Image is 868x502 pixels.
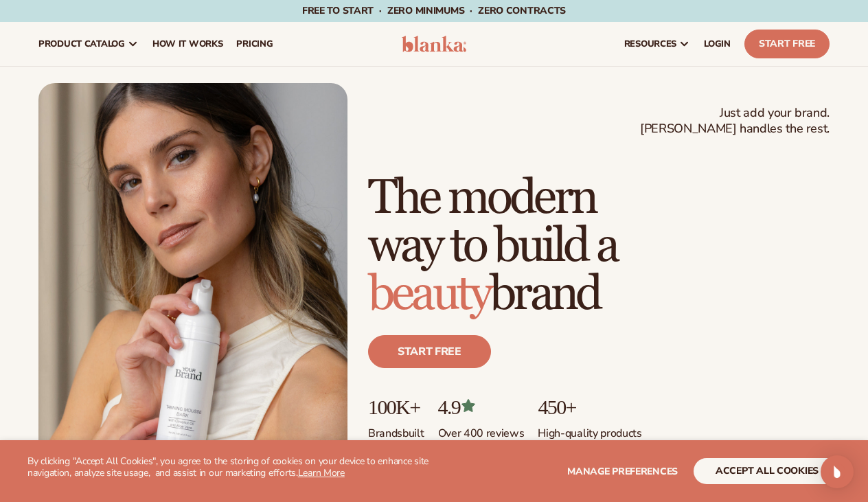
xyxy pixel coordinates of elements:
[298,466,345,479] a: Learn More
[402,36,466,52] img: logo
[567,465,678,478] span: Manage preferences
[538,418,641,441] p: High-quality products
[821,455,854,488] div: Open Intercom Messenger
[697,22,738,66] a: LOGIN
[152,38,223,49] span: How It Works
[617,22,697,66] a: resources
[32,22,146,66] a: product catalog
[704,38,731,49] span: LOGIN
[438,396,525,418] p: 4.9
[640,105,830,137] span: Just add your brand. [PERSON_NAME] handles the rest.
[27,456,434,479] p: By clicking "Accept All Cookies", you agree to the storing of cookies on your device to enhance s...
[438,418,525,441] p: Over 400 reviews
[567,458,678,484] button: Manage preferences
[538,396,641,418] p: 450+
[624,38,676,49] span: resources
[368,174,830,319] h1: The modern way to build a brand
[38,83,347,472] img: Female holding tanning mousse.
[302,4,566,17] span: Free to start · ZERO minimums · ZERO contracts
[229,22,279,66] a: pricing
[368,265,490,323] span: beauty
[38,38,125,49] span: product catalog
[744,30,830,58] a: Start Free
[368,418,424,441] p: Brands built
[368,396,424,418] p: 100K+
[146,22,230,66] a: How It Works
[694,458,841,484] button: accept all cookies
[368,335,491,368] a: Start free
[236,38,273,49] span: pricing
